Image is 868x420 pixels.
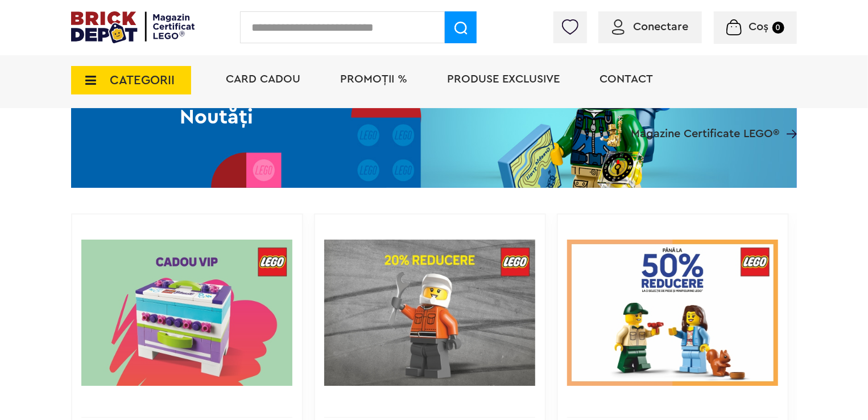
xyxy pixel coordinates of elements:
[340,73,407,85] a: PROMOȚII %
[447,73,560,85] a: Produse exclusive
[110,74,175,87] span: CATEGORII
[749,21,769,32] span: Coș
[772,22,784,34] small: 0
[612,21,688,32] a: Conectare
[779,113,797,125] a: Magazine Certificate LEGO®
[631,113,779,139] span: Magazine Certificate LEGO®
[600,73,653,85] a: Contact
[633,21,688,32] span: Conectare
[226,73,300,85] a: Card Cadou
